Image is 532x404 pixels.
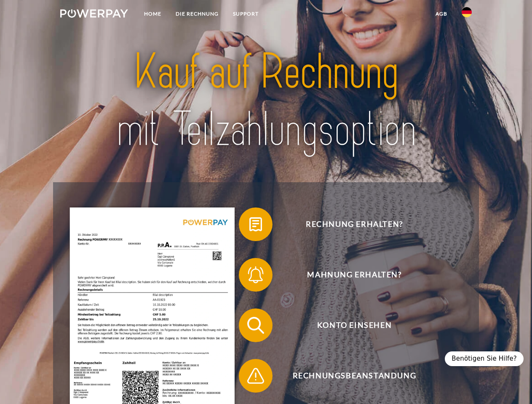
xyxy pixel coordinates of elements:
img: qb_warning.svg [245,365,266,386]
div: Benötigen Sie Hilfe? [445,351,524,366]
img: qb_bill.svg [245,214,266,235]
span: Mahnung erhalten? [251,258,457,292]
button: Konto einsehen [239,308,458,342]
a: Home [137,6,168,21]
img: qb_bell.svg [245,264,266,285]
button: Rechnung erhalten? [239,207,458,241]
a: SUPPORT [226,6,266,21]
img: title-powerpay_de.svg [80,40,452,161]
span: Konto einsehen [251,308,457,342]
span: Rechnung erhalten? [251,207,457,241]
img: de [462,7,472,17]
button: Mahnung erhalten? [239,258,458,292]
img: logo-powerpay-white.svg [60,9,128,18]
img: qb_search.svg [245,315,266,336]
a: DIE RECHNUNG [168,6,226,21]
span: Rechnungsbeanstandung [251,359,457,393]
a: agb [428,6,454,21]
button: Rechnungsbeanstandung [239,359,458,393]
